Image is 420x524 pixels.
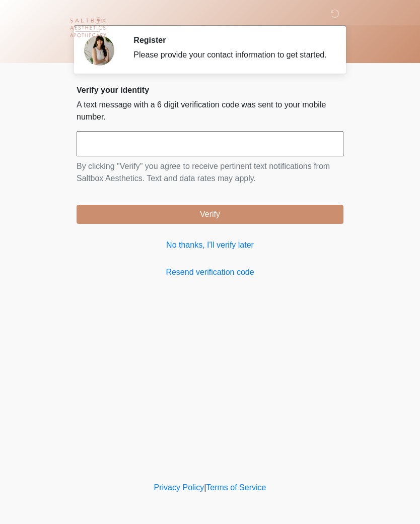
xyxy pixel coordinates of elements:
[154,483,204,492] a: Privacy Policy
[77,266,343,278] a: Resend verification code
[204,483,206,492] a: |
[77,239,343,251] a: No thanks, I'll verify later
[206,483,266,492] a: Terms of Service
[66,8,109,50] img: Saltbox Aesthetics Logo
[77,85,343,95] h2: Verify your identity
[77,160,343,185] p: By clicking "Verify" you agree to receive pertinent text notifications from Saltbox Aesthetics. T...
[77,205,343,224] button: Verify
[77,99,343,123] p: A text message with a 6 digit verification code was sent to your mobile number.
